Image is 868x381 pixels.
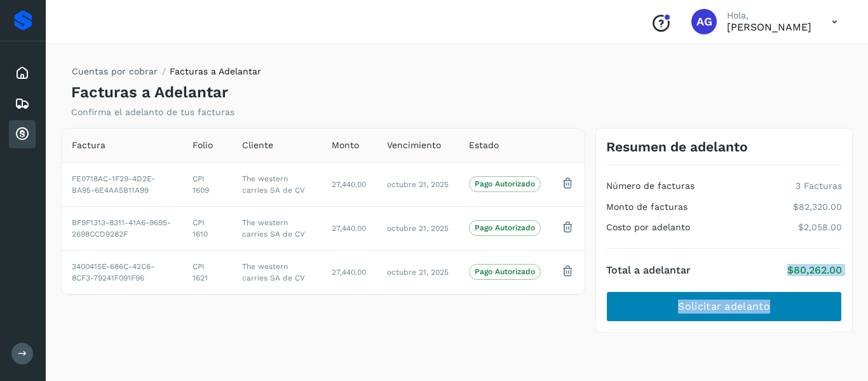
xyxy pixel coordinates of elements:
[678,300,770,314] span: Solicitar adelanto
[9,90,36,118] div: Embarques
[71,65,261,83] nav: breadcrumb
[182,250,232,294] td: CPI 1621
[387,139,441,152] span: Vencimiento
[232,250,322,294] td: The western carries SA de CV
[332,139,359,152] span: Monto
[193,139,213,152] span: Folio
[232,162,322,206] td: The western carries SA de CV
[332,224,366,233] span: 27,440.00
[332,268,366,277] span: 27,440.00
[9,120,36,148] div: Cuentas por cobrar
[182,206,232,250] td: CPI 1610
[606,202,688,212] h4: Monto de facturas
[242,139,273,152] span: Cliente
[62,206,182,250] td: BF9F1313-8311-41A6-9695-2698CCD9282F
[606,181,695,191] h4: Número de facturas
[62,162,182,206] td: FE0718AC-1F29-4D2E-BA95-6E4AA5B11A99
[606,222,690,233] h4: Costo por adelanto
[62,250,182,294] td: 3400415E-686C-42C6-8CF3-79241F091F96
[606,291,842,322] button: Solicitar adelanto
[387,224,449,233] span: octubre 21, 2025
[606,264,691,276] h4: Total a adelantar
[475,267,535,276] p: Pago Autorizado
[72,139,105,152] span: Factura
[387,180,449,189] span: octubre 21, 2025
[71,107,234,118] p: Confirma el adelanto de tus facturas
[387,268,449,277] span: octubre 21, 2025
[182,162,232,206] td: CPI 1609
[727,21,811,33] p: ALFONSO García Flores
[232,206,322,250] td: The western carries SA de CV
[72,66,158,76] a: Cuentas por cobrar
[170,66,261,76] span: Facturas a Adelantar
[475,223,535,232] p: Pago Autorizado
[606,139,748,155] h3: Resumen de adelanto
[787,264,842,276] p: $80,262.00
[332,180,366,189] span: 27,440.00
[793,202,842,212] p: $82,320.00
[727,10,811,21] p: Hola,
[798,222,842,233] p: $2,058.00
[469,139,499,152] span: Estado
[796,181,842,191] p: 3 Facturas
[9,59,36,87] div: Inicio
[475,179,535,188] p: Pago Autorizado
[71,83,228,102] h4: Facturas a Adelantar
